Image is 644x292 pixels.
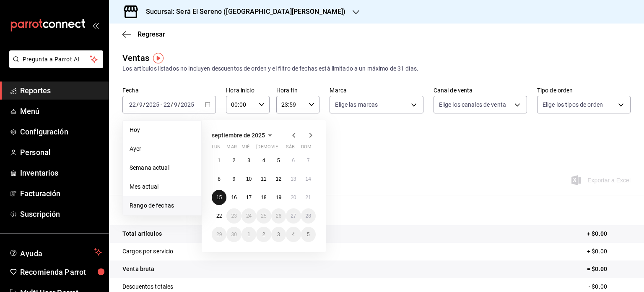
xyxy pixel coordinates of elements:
[20,247,91,257] span: Ayuda
[20,266,102,278] span: Recomienda Parrot
[20,208,102,220] span: Suscripción
[20,85,102,96] span: Reportes
[306,195,311,200] abbr: 21 de septiembre de 2025
[301,171,316,187] button: 14 de septiembre de 2025
[9,50,103,68] button: Pregunta a Parrot AI
[286,144,295,153] abbr: sábado
[216,231,222,237] abbr: 29 de septiembre de 2025
[226,171,241,187] button: 9 de septiembre de 2025
[543,100,603,109] span: Elige los tipos de orden
[216,213,222,219] abbr: 22 de septiembre de 2025
[587,247,631,256] p: + $0.00
[130,201,195,210] span: Rango de fechas
[226,87,270,93] label: Hora inicio
[256,153,271,168] button: 4 de septiembre de 2025
[286,190,301,205] button: 20 de septiembre de 2025
[130,126,195,134] span: Hoy
[291,176,296,182] abbr: 13 de septiembre de 2025
[246,176,252,182] abbr: 10 de septiembre de 2025
[122,64,631,73] div: Los artículos listados no incluyen descuentos de orden y el filtro de fechas está limitado a un m...
[233,176,236,182] abbr: 9 de septiembre de 2025
[262,231,265,237] abbr: 2 de octubre de 2025
[226,208,241,224] button: 23 de septiembre de 2025
[212,171,226,187] button: 8 de septiembre de 2025
[23,55,90,64] span: Pregunta a Parrot AI
[286,227,301,242] button: 4 de octubre de 2025
[439,100,506,109] span: Elige los canales de venta
[286,153,301,168] button: 6 de septiembre de 2025
[277,158,280,163] abbr: 5 de septiembre de 2025
[231,231,236,237] abbr: 30 de septiembre de 2025
[271,208,286,224] button: 26 de septiembre de 2025
[589,282,631,291] p: - $0.00
[138,30,165,38] span: Regresar
[276,87,320,93] label: Hora fin
[6,61,103,70] a: Pregunta a Parrot AI
[212,190,226,205] button: 15 de septiembre de 2025
[276,213,281,219] abbr: 26 de septiembre de 2025
[241,144,249,153] abbr: miércoles
[292,158,295,163] abbr: 6 de septiembre de 2025
[129,101,136,108] input: --
[335,100,378,109] span: Elige las marcas
[161,101,162,108] span: -
[212,130,275,140] button: septiembre de 2025
[122,265,154,274] p: Venta bruta
[330,87,423,93] label: Marca
[262,158,265,163] abbr: 4 de septiembre de 2025
[92,22,99,29] button: open_drawer_menu
[306,176,311,182] abbr: 14 de septiembre de 2025
[233,158,236,163] abbr: 2 de septiembre de 2025
[256,208,271,224] button: 25 de septiembre de 2025
[226,190,241,205] button: 16 de septiembre de 2025
[130,163,195,172] span: Semana actual
[139,7,346,17] h3: Sucursal: Será El Sereno ([GEOGRAPHIC_DATA][PERSON_NAME])
[226,144,236,153] abbr: martes
[241,171,256,187] button: 10 de septiembre de 2025
[20,105,102,117] span: Menú
[306,213,311,219] abbr: 28 de septiembre de 2025
[241,190,256,205] button: 17 de septiembre de 2025
[301,153,316,168] button: 7 de septiembre de 2025
[218,158,221,163] abbr: 1 de septiembre de 2025
[246,195,252,200] abbr: 17 de septiembre de 2025
[122,229,162,238] p: Total artículos
[256,190,271,205] button: 18 de septiembre de 2025
[247,231,250,237] abbr: 1 de octubre de 2025
[256,227,271,242] button: 2 de octubre de 2025
[276,176,281,182] abbr: 12 de septiembre de 2025
[241,227,256,242] button: 1 de octubre de 2025
[301,190,316,205] button: 21 de septiembre de 2025
[163,101,171,108] input: --
[587,229,631,238] p: + $0.00
[256,171,271,187] button: 11 de septiembre de 2025
[307,158,310,163] abbr: 7 de septiembre de 2025
[271,190,286,205] button: 19 de septiembre de 2025
[271,144,278,153] abbr: viernes
[537,87,631,93] label: Tipo de orden
[143,101,145,108] span: /
[122,282,173,291] p: Descuentos totales
[20,147,102,158] span: Personal
[212,144,221,153] abbr: lunes
[212,227,226,242] button: 29 de septiembre de 2025
[130,182,195,191] span: Mes actual
[178,101,180,108] span: /
[122,52,149,64] div: Ventas
[261,195,266,200] abbr: 18 de septiembre de 2025
[256,144,306,153] abbr: jueves
[153,53,164,63] img: Tooltip marker
[226,227,241,242] button: 30 de septiembre de 2025
[20,167,102,179] span: Inventarios
[212,132,265,139] span: septiembre de 2025
[180,101,195,108] input: ----
[139,101,143,108] input: --
[218,176,221,182] abbr: 8 de septiembre de 2025
[171,101,173,108] span: /
[231,213,236,219] abbr: 23 de septiembre de 2025
[174,101,178,108] input: --
[292,231,295,237] abbr: 4 de octubre de 2025
[261,213,266,219] abbr: 25 de septiembre de 2025
[241,153,256,168] button: 3 de septiembre de 2025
